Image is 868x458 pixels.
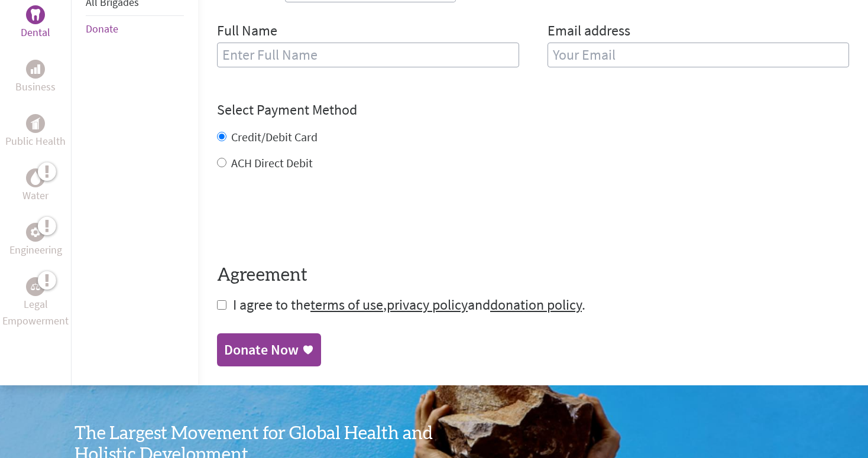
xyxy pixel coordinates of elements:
a: Legal EmpowermentLegal Empowerment [2,277,69,329]
label: Email address [548,21,630,43]
iframe: reCAPTCHA [217,195,397,241]
div: Public Health [26,114,45,133]
img: Dental [31,9,40,20]
a: DentalDental [21,5,50,41]
div: Business [26,60,45,79]
div: Dental [26,5,45,24]
div: Water [26,168,45,187]
p: Public Health [5,133,66,150]
input: Enter Full Name [217,43,519,67]
p: Dental [21,24,50,41]
a: terms of use [310,295,383,314]
a: WaterWater [22,168,48,204]
h4: Select Payment Method [217,100,849,119]
div: Donate Now [224,340,299,359]
a: BusinessBusiness [15,60,56,95]
h4: Agreement [217,265,849,286]
p: Engineering [9,242,62,258]
a: EngineeringEngineering [9,223,62,258]
img: Engineering [31,227,40,236]
span: I agree to the , and . [233,295,585,314]
div: Engineering [26,223,45,242]
input: Your Email [548,43,850,67]
a: Public HealthPublic Health [5,114,66,150]
a: privacy policy [387,295,468,314]
label: Credit/Debit Card [231,129,318,144]
label: ACH Direct Debit [231,155,313,170]
p: Business [15,79,56,95]
label: Full Name [217,21,277,43]
img: Public Health [31,118,40,129]
img: Business [31,64,40,74]
img: Legal Empowerment [31,283,40,290]
a: Donate [86,22,118,35]
p: Water [22,187,48,204]
div: Legal Empowerment [26,277,45,296]
p: Legal Empowerment [2,296,69,329]
a: Donate Now [217,333,321,366]
a: donation policy [490,295,582,314]
img: Water [31,171,40,184]
li: Donate [86,16,184,42]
